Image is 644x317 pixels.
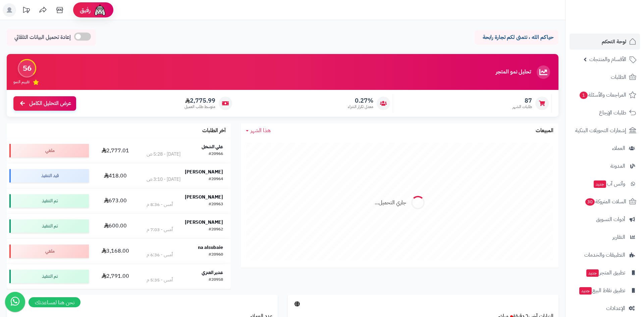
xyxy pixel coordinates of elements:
strong: [PERSON_NAME] [185,194,223,201]
div: [DATE] - 5:28 ص [147,151,180,158]
span: الطلبات [611,72,626,82]
span: التقارير [612,232,625,242]
a: المراجعات والأسئلة1 [570,87,640,103]
td: 2,777.01 [92,138,139,163]
div: [DATE] - 3:10 ص [147,176,180,183]
strong: [PERSON_NAME] [185,168,223,175]
div: #20962 [209,226,223,233]
span: متوسط طلب العميل [184,104,215,110]
h3: المبيعات [536,128,553,134]
td: 418.00 [92,163,139,188]
span: جديد [579,287,592,295]
div: أمس - 8:36 م [147,201,173,208]
div: تم التنفيذ [9,219,89,233]
strong: [PERSON_NAME] [185,219,223,226]
a: تحديثات المنصة [18,3,35,18]
a: أدوات التسويق [570,211,640,227]
td: 673.00 [92,189,139,213]
div: #20963 [209,201,223,208]
div: #20966 [209,151,223,158]
div: ملغي [9,245,89,258]
a: لوحة التحكم [570,34,640,50]
td: 2,791.00 [92,264,139,289]
span: تقييم النمو [13,79,30,85]
a: السلات المتروكة30 [570,194,640,210]
a: الإعدادات [570,300,640,316]
span: الإعدادات [606,304,625,313]
span: طلبات الشهر [513,104,532,110]
span: لوحة التحكم [602,37,626,46]
span: جديد [594,180,606,188]
img: logo-2.png [598,19,638,33]
span: هذا الشهر [251,126,271,135]
h3: آخر الطلبات [202,128,226,134]
img: ai-face.png [93,3,107,17]
span: 1 [580,92,588,99]
a: تطبيق المتجرجديد [570,265,640,281]
a: عرض التحليل الكامل [13,96,76,111]
span: وآتس آب [593,179,625,189]
div: قيد التنفيذ [9,169,89,182]
div: تم التنفيذ [9,194,89,208]
div: أمس - 6:36 م [147,252,173,258]
span: تطبيق نقاط البيع [579,286,625,295]
span: الأقسام والمنتجات [589,55,626,64]
span: المراجعات والأسئلة [579,90,626,100]
div: ملغي [9,144,89,157]
div: أمس - 7:03 م [147,226,173,233]
a: الطلبات [570,69,640,85]
a: وآتس آبجديد [570,176,640,192]
span: عرض التحليل الكامل [29,100,71,107]
div: تم التنفيذ [9,270,89,283]
div: #20960 [209,252,223,258]
span: 0.27% [348,97,373,104]
a: التقارير [570,229,640,245]
span: العملاء [612,144,625,153]
a: هذا الشهر [246,127,271,135]
strong: علي الشخل [202,143,223,150]
div: جاري التحميل... [375,199,406,207]
span: رفيق [80,6,91,14]
a: تطبيق نقاط البيعجديد [570,282,640,299]
span: المدونة [610,161,625,171]
span: جديد [586,269,599,277]
div: أمس - 5:35 م [147,277,173,283]
p: حياكم الله ، نتمنى لكم تجارة رابحة [480,34,553,41]
span: 87 [513,97,532,104]
span: 30 [585,198,595,206]
td: 3,168.00 [92,239,139,264]
a: طلبات الإرجاع [570,105,640,121]
a: التطبيقات والخدمات [570,247,640,263]
td: 600.00 [92,214,139,239]
div: #20958 [209,277,223,283]
a: العملاء [570,140,640,156]
strong: na alsubaie [198,244,223,251]
span: تطبيق المتجر [586,268,625,277]
h3: تحليل نمو المتجر [496,69,531,75]
a: المدونة [570,158,640,174]
div: #20964 [209,176,223,183]
a: إشعارات التحويلات البنكية [570,122,640,139]
span: إشعارات التحويلات البنكية [575,126,626,135]
span: السلات المتروكة [585,197,626,206]
span: طلبات الإرجاع [599,108,626,117]
strong: عدير العنزي [202,269,223,276]
span: معدل تكرار الشراء [348,104,373,110]
span: التطبيقات والخدمات [584,250,625,260]
span: إعادة تحميل البيانات التلقائي [14,34,71,41]
span: 2,775.99 [184,97,215,104]
span: أدوات التسويق [596,215,625,224]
